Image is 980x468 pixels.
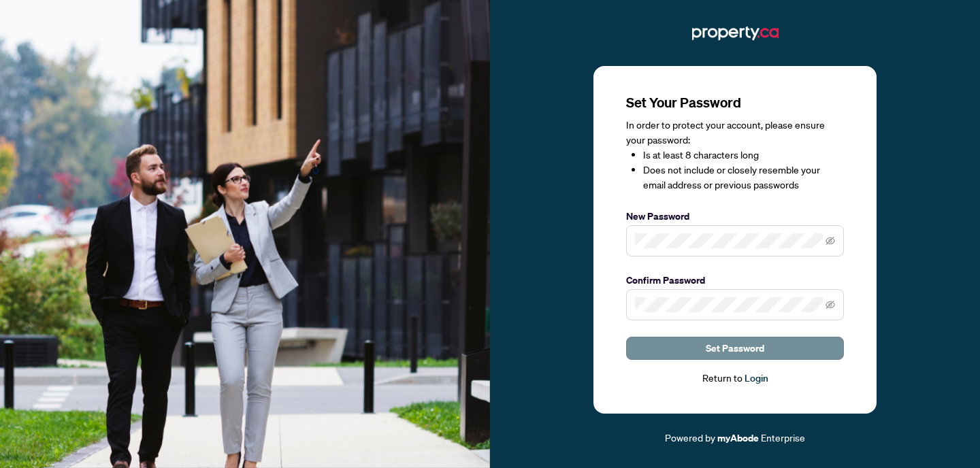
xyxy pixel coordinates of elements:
[706,337,764,359] span: Set Password
[745,372,768,384] a: Login
[692,22,779,44] img: ma-logo
[826,300,835,310] span: eye-invisible
[717,431,759,446] a: myAbode
[826,236,835,246] span: eye-invisible
[643,163,844,193] li: Does not include or closely resemble your email address or previous passwords
[626,371,844,386] div: Return to
[761,431,805,444] span: Enterprise
[626,209,844,224] label: New Password
[626,337,844,360] button: Set Password
[643,148,844,163] li: Is at least 8 characters long
[626,93,844,112] h3: Set Your Password
[626,118,844,193] div: In order to protect your account, please ensure your password:
[665,431,715,444] span: Powered by
[626,273,844,288] label: Confirm Password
